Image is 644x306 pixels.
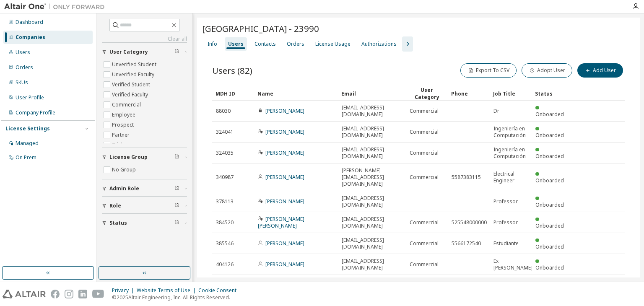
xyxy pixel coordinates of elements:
span: License Group [109,154,148,161]
label: Verified Student [112,80,152,90]
label: No Group [112,165,138,175]
button: Admin Role [102,179,187,198]
a: [PERSON_NAME] [265,107,304,114]
div: Info [208,41,217,47]
span: Electrical Engineer [493,171,528,184]
div: Orders [16,64,33,71]
div: Name [257,87,335,100]
div: Companies [16,34,45,41]
button: Role [102,197,187,215]
a: [PERSON_NAME] [265,149,304,156]
span: [GEOGRAPHIC_DATA] - 23990 [202,23,319,34]
div: License Settings [5,125,50,132]
button: User Category [102,43,187,61]
button: License Group [102,148,187,166]
label: Commercial [112,100,143,110]
label: Unverified Student [112,60,158,70]
div: Users [16,49,30,56]
span: Onboarded [535,111,564,118]
span: [EMAIL_ADDRESS][DOMAIN_NAME] [342,104,402,118]
span: [PERSON_NAME][EMAIL_ADDRESS][DOMAIN_NAME] [342,167,402,187]
a: [PERSON_NAME] [265,198,304,205]
span: Onboarded [535,132,564,139]
span: 384520 [216,219,234,226]
button: Add User [577,63,623,78]
span: [EMAIL_ADDRESS][DOMAIN_NAME] [342,258,402,271]
a: [PERSON_NAME] [265,261,304,268]
span: Commercial [410,150,439,156]
button: Adopt User [522,63,572,78]
span: User Category [109,49,148,55]
label: Prospect [112,120,135,130]
img: Altair One [4,3,109,11]
span: 404126 [216,261,234,268]
span: Commercial [410,108,439,114]
span: Onboarded [535,264,564,271]
button: Status [102,214,187,232]
div: Authorizations [361,41,397,47]
div: Cookie Consent [198,287,241,294]
div: Dashboard [16,19,43,26]
span: Commercial [410,174,439,181]
span: Professor [493,219,518,226]
img: linkedin.svg [78,290,87,298]
span: Ex [PERSON_NAME] [493,258,532,271]
span: 88030 [216,108,231,114]
div: Privacy [112,287,137,294]
span: 5587383115 [452,174,481,181]
img: youtube.svg [92,290,104,298]
span: [EMAIL_ADDRESS][DOMAIN_NAME] [342,146,402,160]
span: 525548000000 [452,219,487,226]
a: [PERSON_NAME] [265,128,304,135]
span: Users (82) [212,65,252,76]
div: Users [228,41,244,47]
label: Unverified Faculty [112,70,156,80]
span: [EMAIL_ADDRESS][DOMAIN_NAME] [342,237,402,250]
span: Onboarded [535,243,564,250]
span: Dr [493,108,499,114]
span: Clear filter [174,185,179,192]
span: [EMAIL_ADDRESS][DOMAIN_NAME] [342,216,402,229]
span: Commercial [410,240,439,247]
button: Export To CSV [460,63,517,78]
span: 324041 [216,129,234,135]
div: Status [535,87,570,100]
span: Clear filter [174,49,179,55]
div: User Category [409,86,444,101]
span: Ingeniería en Computación [493,125,528,139]
span: Professor [493,198,518,205]
span: 324035 [216,150,234,156]
span: Commercial [410,129,439,135]
div: Company Profile [16,109,55,116]
span: 340987 [216,174,234,181]
span: Onboarded [535,201,564,208]
div: Website Terms of Use [137,287,198,294]
div: Job Title [493,87,528,100]
div: SKUs [16,79,28,86]
div: Phone [451,87,486,100]
div: Contacts [254,41,276,47]
div: Orders [287,41,304,47]
span: Onboarded [535,153,564,160]
div: On Prem [16,154,36,161]
label: Verified Faculty [112,90,150,100]
div: Email [341,87,402,100]
div: License Usage [315,41,351,47]
div: MDH ID [216,87,251,100]
div: User Profile [16,94,44,101]
a: [PERSON_NAME] [PERSON_NAME] [258,215,304,229]
span: Status [109,220,127,226]
span: Clear filter [174,220,179,226]
label: Employee [112,110,137,120]
span: Estudiante [493,240,519,247]
span: Ingeniería en Computación [493,146,528,160]
a: Clear all [102,36,187,42]
div: Managed [16,140,39,147]
span: [EMAIL_ADDRESS][DOMAIN_NAME] [342,125,402,139]
span: [EMAIL_ADDRESS][DOMAIN_NAME] [342,195,402,208]
span: 378113 [216,198,234,205]
span: Role [109,202,121,209]
span: Commercial [410,219,439,226]
label: Trial [112,140,124,150]
a: [PERSON_NAME] [265,240,304,247]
